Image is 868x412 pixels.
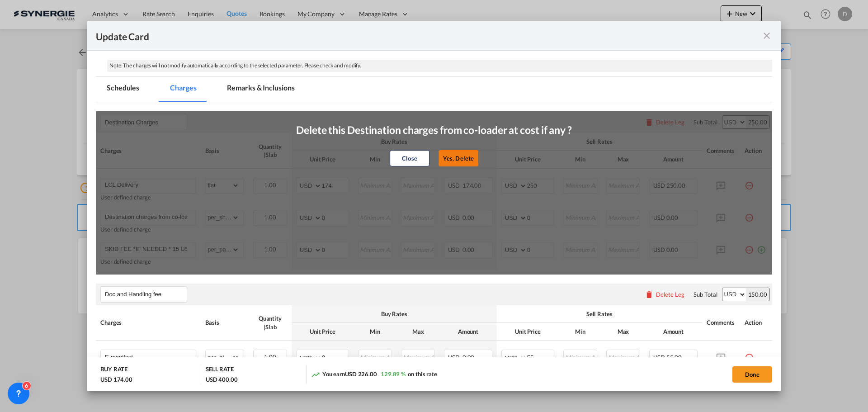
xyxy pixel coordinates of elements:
div: Charges [100,318,196,327]
span: 129.89 % [381,370,406,378]
div: 150.00 [746,288,769,301]
div: USD 400.00 [206,375,238,384]
th: Max [602,323,645,341]
input: Leg Name [105,288,187,301]
span: USD 226.00 [345,370,377,378]
span: 0.00 [462,354,475,361]
th: Comments [702,305,740,341]
button: Close [390,150,429,166]
span: 1.00 [264,353,276,360]
th: Action [740,305,772,341]
md-dialog: Update Card Port ... [87,21,781,392]
md-icon: icon-trending-up [311,370,320,379]
div: Delete Leg [656,291,684,298]
th: Min [354,323,396,341]
div: Sell Rates [501,310,698,318]
span: 55.00 [666,354,682,361]
md-tab-item: Schedules [96,77,150,102]
div: Update Card [96,30,761,41]
div: Basis [205,318,244,327]
md-input-container: E-manifest [101,350,196,364]
input: Minimum Amount [564,350,597,364]
md-tab-item: Charges [159,77,207,102]
button: Delete Leg [645,291,684,298]
md-icon: icon-delete [645,290,654,299]
th: Min [559,323,602,341]
th: Unit Price [292,323,354,341]
select: per_bl [206,350,239,365]
span: USD [653,354,665,361]
md-pagination-wrapper: Use the left and right arrow keys to navigate between tabs [96,77,314,102]
div: Note: The charges will not modify automatically according to the selected parameter. Please check... [107,60,772,72]
md-icon: icon-minus-circle-outline red-400-fg pt-7 [745,350,754,359]
md-tab-item: Remarks & Inclusions [216,77,305,102]
input: Maximum Amount [607,350,640,364]
div: BUY RATE [100,365,127,375]
input: 55 [527,350,554,364]
button: Done [732,366,772,383]
input: Maximum Amount [402,350,434,364]
div: Sub Total [693,290,717,298]
div: SELL RATE [206,365,234,375]
th: Unit Price [497,323,559,341]
input: Minimum Amount [359,350,392,364]
p: Delete this Destination charges from co-loader at cost if any ? [296,123,572,137]
div: Buy Rates [296,310,492,318]
div: Quantity | Slab [253,314,287,331]
button: Yes, Delete [439,150,478,166]
input: Charge Name [105,350,196,364]
div: USD 174.00 [100,375,132,384]
md-icon: icon-close fg-AAA8AD m-0 pointer [761,30,772,41]
th: Amount [439,323,497,341]
input: 0 [322,350,349,364]
th: Amount [645,323,702,341]
div: You earn on this rate [311,370,437,379]
span: USD [448,354,461,361]
th: Max [396,323,439,341]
